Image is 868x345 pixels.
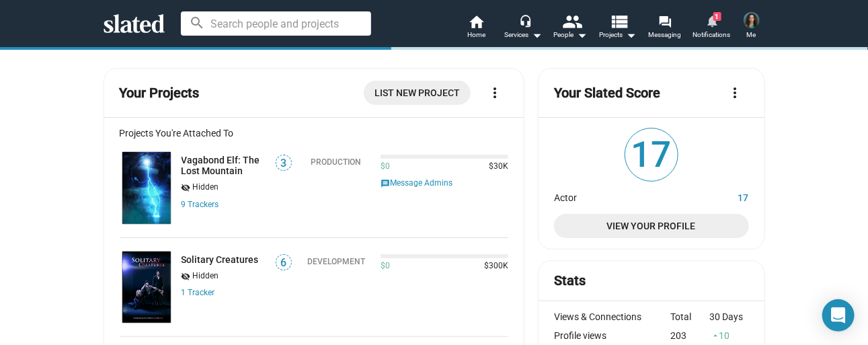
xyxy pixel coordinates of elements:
button: Hattie GotobedMe [736,9,768,44]
span: Messaging [648,27,681,43]
mat-icon: visibility_off [182,182,191,194]
span: $0 [381,261,390,272]
div: 203 [671,330,710,341]
span: 3 [276,157,291,170]
mat-icon: people [562,11,582,31]
a: Solitary Creatures [182,254,259,265]
mat-icon: visibility_off [182,270,191,283]
span: Hidden [193,271,219,282]
div: Production [311,157,361,167]
mat-icon: more_vert [727,85,744,101]
span: Hidden [193,182,219,193]
a: 1 Tracker [182,288,215,297]
mat-card-title: Stats [554,272,586,290]
a: List New Project [364,81,471,105]
mat-icon: view_list [609,11,629,31]
dd: 17 [699,189,749,203]
div: Profile views [554,330,671,341]
div: 30 Days [710,311,749,322]
div: Views & Connections [554,311,671,322]
mat-card-title: Your Slated Score [554,84,660,102]
div: People [554,27,588,43]
mat-icon: message [381,178,390,190]
mat-icon: notifications [705,14,718,27]
img: Vagabond Elf: The Lost Mountain [122,152,171,224]
span: List New Project [374,81,460,105]
span: View Your Profile [565,214,738,238]
mat-icon: home [469,13,485,30]
mat-icon: arrow_drop_up [711,331,721,340]
mat-icon: arrow_drop_down [529,27,545,43]
a: Messaging [641,13,688,43]
span: $30K [483,161,508,172]
span: 1 [713,12,721,21]
span: Projects [599,27,636,43]
button: Message Admins [381,178,452,190]
div: Services [505,27,543,43]
a: Vagabond Elf: The Lost Mountain [120,149,173,227]
div: Projects You're Attached To [120,128,509,139]
button: Services [500,13,547,43]
span: $0 [381,161,390,172]
span: Home [467,27,485,43]
a: 9 Trackers [182,200,219,209]
a: Solitary Creatures [120,249,173,326]
div: 10 [710,330,749,341]
span: Me [747,27,756,43]
dt: Actor [554,189,698,203]
input: Search people and projects [181,11,371,36]
span: 17 [625,128,678,181]
span: 6 [276,256,291,270]
button: Projects [594,13,641,43]
a: Vagabond Elf: The Lost Mountain [182,155,267,176]
div: Total [671,311,710,322]
mat-icon: more_vert [487,85,503,101]
a: 1Notifications [688,13,736,43]
div: Development [307,257,365,266]
a: View Your Profile [554,214,748,238]
div: Open Intercom Messenger [822,299,855,332]
img: Solitary Creatures [122,252,171,323]
a: Home [453,13,500,43]
mat-icon: headset_mic [519,15,531,27]
mat-card-title: Your Projects [120,84,200,102]
span: $300K [479,261,508,272]
span: Notifications [693,27,731,43]
span: s [215,200,219,209]
img: Hattie Gotobed [744,12,760,28]
button: People [547,13,594,43]
mat-icon: arrow_drop_down [574,27,590,43]
mat-icon: arrow_drop_down [623,27,639,43]
mat-icon: forum [658,15,671,28]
